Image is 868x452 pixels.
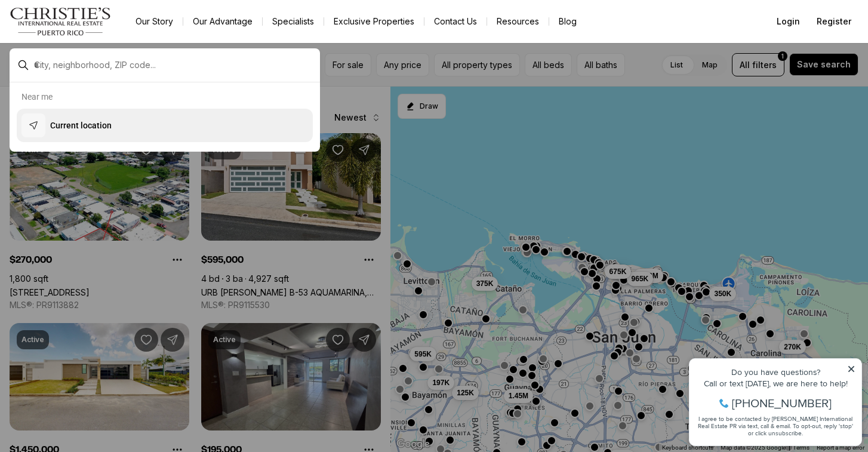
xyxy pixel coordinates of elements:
button: Login [769,10,807,33]
span: Register [817,17,851,26]
a: Resources [487,13,549,30]
div: Do you have questions? [13,27,173,35]
a: Specialists [263,13,324,30]
span: I agree to be contacted by [PERSON_NAME] International Real Estate PR via text, call & email. To ... [15,73,170,96]
div: Call or text [DATE], we are here to help! [13,38,173,47]
button: Register [809,10,858,33]
button: Contact Us [424,13,487,30]
a: Our Advantage [183,13,262,30]
a: Exclusive Properties [324,13,424,30]
span: Login [777,17,800,26]
a: Our Story [126,13,183,30]
p: Near me [21,92,53,102]
button: Current location [17,109,313,142]
img: logo [10,7,112,36]
p: Current location [50,119,112,131]
a: Blog [549,13,586,30]
span: [PHONE_NUMBER] [49,56,149,68]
